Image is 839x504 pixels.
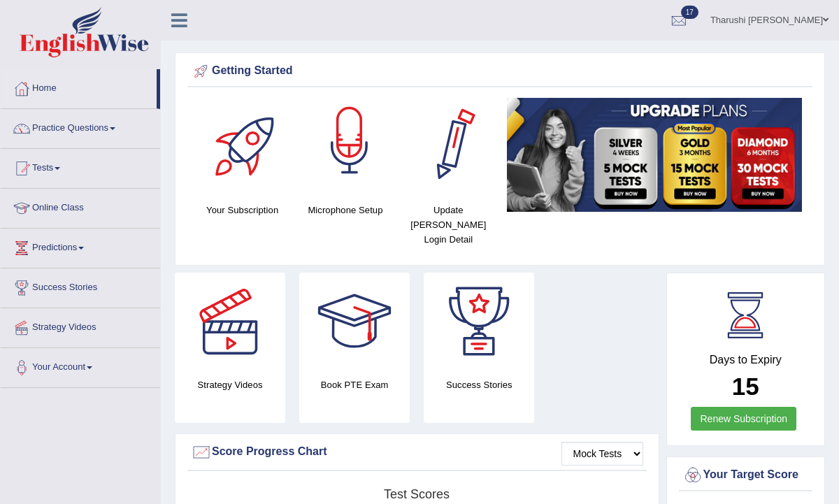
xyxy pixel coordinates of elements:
[1,149,160,184] a: Tests
[301,203,389,217] h4: Microphone Setup
[682,465,810,486] div: Your Target Score
[1,348,160,383] a: Your Account
[384,487,450,501] tspan: Test scores
[1,229,160,264] a: Predictions
[1,308,160,343] a: Strategy Videos
[1,189,160,224] a: Online Class
[1,69,157,104] a: Home
[507,98,802,212] img: small5.jpg
[1,268,160,303] a: Success Stories
[732,373,759,400] b: 15
[299,377,410,392] h4: Book PTE Exam
[198,203,287,217] h4: Your Subscription
[175,377,285,392] h4: Strategy Videos
[682,354,810,366] h4: Days to Expiry
[1,109,160,144] a: Practice Questions
[404,203,493,247] h4: Update [PERSON_NAME] Login Detail
[191,442,643,463] div: Score Progress Chart
[424,377,534,392] h4: Success Stories
[691,407,796,431] a: Renew Subscription
[191,61,809,82] div: Getting Started
[681,6,698,19] span: 17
